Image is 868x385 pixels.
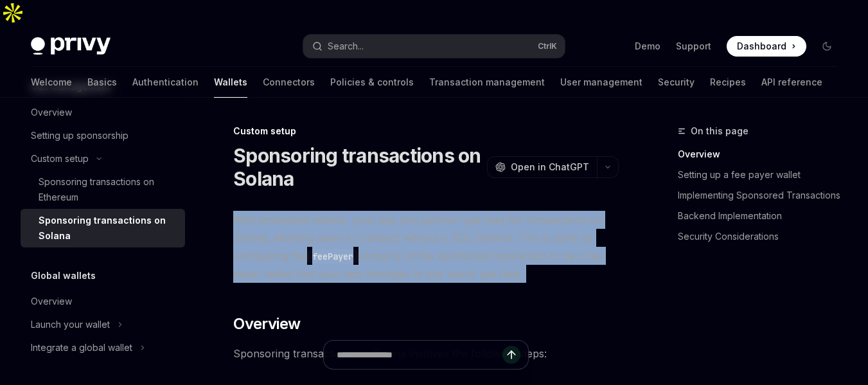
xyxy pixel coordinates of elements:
[737,40,786,53] span: Dashboard
[21,313,185,336] button: Launch your wallet
[560,67,642,98] a: User management
[635,40,660,53] a: Demo
[31,340,132,355] div: Integrate a global wallet
[727,36,806,57] a: Dashboard
[21,170,185,209] a: Sponsoring transactions on Ethereum
[330,67,414,98] a: Policies & controls
[31,105,72,120] div: Overview
[678,206,847,226] a: Backend Implementation
[511,161,589,174] span: Open in ChatGPT
[429,67,545,98] a: Transaction management
[21,336,185,359] button: Integrate a global wallet
[233,211,619,283] span: With embedded wallets, your app can sponsor gas fees for transactions on Solana, allowing users t...
[538,41,557,51] span: Ctrl K
[487,156,597,178] button: Open in ChatGPT
[233,314,300,334] span: Overview
[817,36,837,57] button: Toggle dark mode
[21,101,185,124] a: Overview
[31,128,128,143] div: Setting up sponsorship
[678,165,847,185] a: Setting up a fee payer wallet
[691,123,748,139] span: On this page
[263,67,315,98] a: Connectors
[678,185,847,206] a: Implementing Sponsored Transactions
[31,294,72,309] div: Overview
[676,40,711,53] a: Support
[303,35,565,58] button: Search...CtrlK
[39,174,177,205] div: Sponsoring transactions on Ethereum
[307,249,359,264] code: feePayer
[31,268,96,283] h5: Global wallets
[31,151,89,166] div: Custom setup
[39,213,177,244] div: Sponsoring transactions on Solana
[87,67,117,98] a: Basics
[678,226,847,247] a: Security Considerations
[21,124,185,147] a: Setting up sponsorship
[21,147,185,170] button: Custom setup
[233,125,619,138] div: Custom setup
[31,37,111,55] img: dark logo
[31,317,110,332] div: Launch your wallet
[21,209,185,247] a: Sponsoring transactions on Solana
[132,67,199,98] a: Authentication
[21,290,185,313] a: Overview
[337,341,502,369] input: Ask a question...
[502,346,520,364] button: Send message
[233,144,482,190] h1: Sponsoring transactions on Solana
[710,67,746,98] a: Recipes
[214,67,247,98] a: Wallets
[761,67,822,98] a: API reference
[658,67,695,98] a: Security
[31,67,72,98] a: Welcome
[678,144,847,165] a: Overview
[328,39,364,54] div: Search...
